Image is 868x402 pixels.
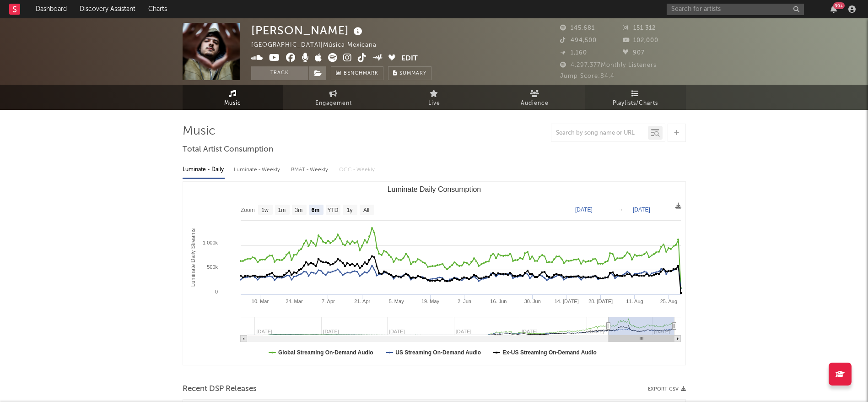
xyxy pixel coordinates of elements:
span: 494,500 [560,38,597,43]
text: Global Streaming On-Demand Audio [278,349,373,356]
text: 28. [DATE] [588,299,613,304]
span: Live [428,98,440,109]
text: 11. Aug [626,299,643,304]
span: 145,681 [560,25,595,31]
text: 2. Jun [457,299,471,304]
a: Playlists/Charts [585,85,686,110]
text: 1 000k [202,240,218,245]
input: Search by song name or URL [551,130,648,137]
text: 1y [346,207,352,213]
a: Benchmark [331,66,383,80]
text: US Streaming On-Demand Audio [395,349,481,356]
text: 25. Aug [660,299,677,304]
text: → [618,206,623,213]
div: Luminate - Daily [183,162,225,178]
div: BMAT - Weekly [291,162,330,178]
text: 21. Apr [354,299,370,304]
text: 1m [278,207,286,213]
text: YTD [327,207,338,213]
text: 7. Apr [321,299,334,304]
text: [DATE] [633,206,650,213]
text: 30. Jun [524,299,540,304]
button: Summary [388,66,431,80]
text: 6m [311,207,319,213]
span: Total Artist Consumption [183,144,273,155]
text: 1w [261,207,269,213]
span: 151,312 [623,25,656,31]
a: Engagement [283,85,384,110]
input: Search for artists [667,4,804,15]
div: [PERSON_NAME] [251,23,365,38]
a: Music [183,85,283,110]
text: [DATE] [575,206,593,213]
text: 24. Mar [286,299,303,304]
div: [GEOGRAPHIC_DATA] | Música Mexicana [251,40,387,51]
span: Playlists/Charts [613,98,658,109]
text: 14. [DATE] [554,299,578,304]
a: Audience [485,85,585,110]
span: 4,297,377 Monthly Listeners [560,62,657,68]
text: Luminate Daily Streams [189,228,196,287]
span: 907 [623,50,645,56]
text: 3m [295,207,302,213]
text: Luminate Daily Consumption [387,185,481,193]
text: 0 [215,289,217,294]
span: Audience [521,98,549,109]
text: 10. Mar [251,299,269,304]
span: 1,160 [560,50,587,56]
svg: Luminate Daily Consumption [183,182,685,365]
div: Luminate - Weekly [234,162,282,178]
text: 500k [207,264,218,270]
text: 19. May [421,299,439,304]
text: All [363,207,369,213]
span: Engagement [315,98,352,109]
button: 99+ [830,5,837,13]
text: 5. May [388,299,404,304]
text: Ex-US Streaming On-Demand Audio [502,349,597,356]
a: Live [384,85,485,110]
text: 16. Jun [490,299,507,304]
text: Zoom [241,207,255,213]
button: Export CSV [648,386,686,392]
button: Track [251,66,308,80]
span: Recent DSP Releases [183,384,257,395]
button: Edit [401,53,418,65]
div: 99 + [833,2,845,9]
span: Music [224,98,241,109]
span: Jump Score: 84.4 [560,73,615,79]
span: 102,000 [623,38,658,43]
span: Summary [399,71,426,76]
span: Benchmark [344,68,378,79]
